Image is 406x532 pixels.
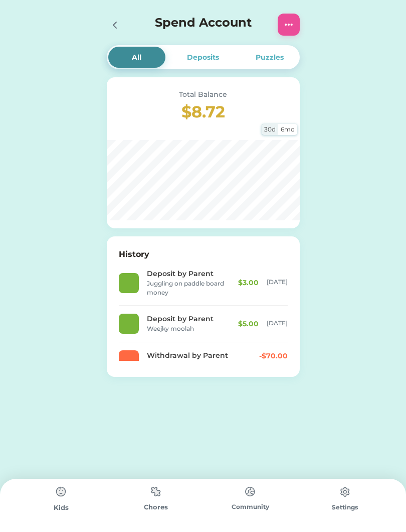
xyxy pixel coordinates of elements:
[155,14,252,32] h4: Spend Account
[335,482,355,502] img: type%3Dchores%2C%20state%3Ddefault.svg
[240,482,260,501] img: type%3Dchores%2C%20state%3Ddefault.svg
[238,319,259,329] div: $5.00
[119,100,288,124] h3: $8.72
[119,248,288,260] h6: History
[132,52,141,63] div: All
[256,52,284,63] div: Puzzles
[298,503,392,512] div: Settings
[109,502,204,512] div: Chores
[147,279,236,297] div: Juggling on paddle board money
[259,351,288,361] div: -$70.00
[146,482,166,501] img: type%3Dchores%2C%20state%3Ddefault.svg
[147,324,236,333] div: Weejky moolah
[147,269,236,279] div: Deposit by Parent
[187,52,219,63] div: Deposits
[123,354,135,366] img: yH5BAEAAAAALAAAAAABAAEAAAIBRAA7
[123,277,135,289] img: yH5BAEAAAAALAAAAAABAAEAAAIBRAA7
[147,350,236,361] div: Withdrawal by Parent
[119,89,288,100] div: Total Balance
[51,482,71,502] img: type%3Dchores%2C%20state%3Ddefault.svg
[267,319,288,328] div: [DATE]
[278,124,297,135] div: 6mo
[123,318,135,330] img: yH5BAEAAAAALAAAAAABAAEAAAIBRAA7
[147,314,236,324] div: Deposit by Parent
[283,19,295,31] img: Interface-setting-menu-horizontal-circle--navigation-dots-three-circle-button-horizontal-menu.svg
[203,502,298,511] div: Community
[267,278,288,287] div: [DATE]
[14,503,109,513] div: Kids
[262,124,278,135] div: 30d
[238,278,259,288] div: $3.00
